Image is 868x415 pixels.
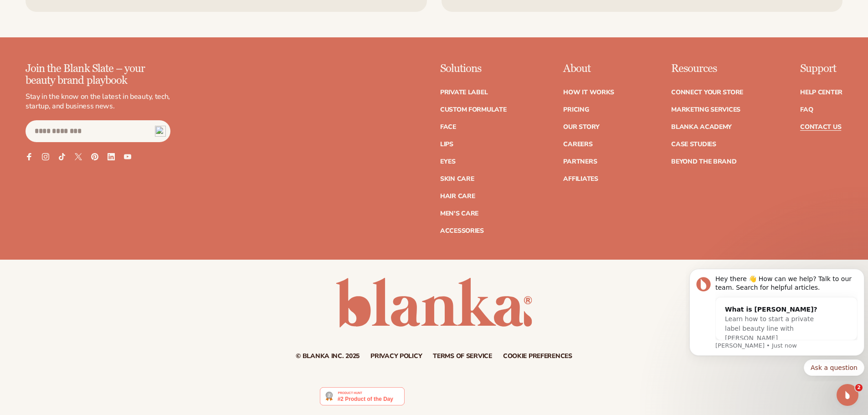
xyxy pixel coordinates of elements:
a: Accessories [440,228,484,234]
iframe: Customer reviews powered by Trustpilot [411,387,548,410]
a: Pricing [563,107,589,113]
a: Marketing services [671,107,740,113]
a: Men's Care [440,210,478,217]
a: Our Story [563,124,599,130]
a: Contact Us [800,124,841,130]
img: Blanka - Start a beauty or cosmetic line in under 5 minutes | Product Hunt [320,387,404,405]
iframe: Intercom live chat [837,384,858,406]
a: Blanka Academy [671,124,732,130]
a: Private label [440,89,488,96]
p: Resources [671,63,743,75]
a: Hair Care [440,193,475,200]
a: FAQ [800,107,813,113]
iframe: Intercom notifications message [686,261,868,381]
p: Solutions [440,63,507,75]
a: Skin Care [440,176,474,182]
p: Support [800,63,842,75]
a: Affiliates [563,176,598,182]
a: Connect your store [671,89,743,96]
p: About [563,63,614,75]
a: How It Works [563,89,614,96]
a: Eyes [440,159,456,165]
a: Lips [440,141,453,148]
button: Subscribe [150,120,170,142]
a: Beyond the brand [671,159,737,165]
a: Privacy policy [370,353,422,359]
a: Case Studies [671,141,716,148]
a: Careers [563,141,592,148]
a: Custom formulate [440,107,507,113]
p: Stay in the know on the latest in beauty, tech, startup, and business news. [26,92,170,111]
img: npw-badge-icon-locked.svg [155,126,166,137]
a: Terms of service [433,353,492,359]
small: © Blanka Inc. 2025 [296,352,360,360]
p: Join the Blank Slate – your beauty brand playbook [26,63,170,87]
a: Face [440,124,456,130]
a: Partners [563,159,597,165]
a: Help Center [800,89,842,96]
span: 2 [855,384,863,391]
a: Cookie preferences [503,353,572,359]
